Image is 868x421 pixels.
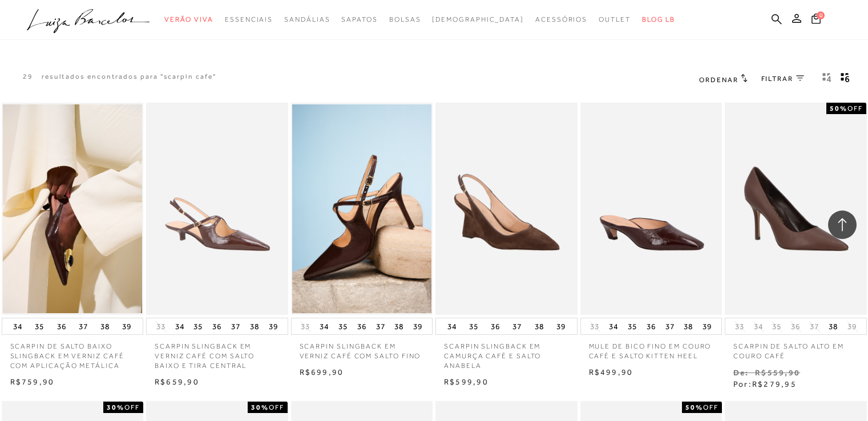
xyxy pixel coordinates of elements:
span: R$599,90 [444,377,488,386]
: resultados encontrados para "scarpin cafe" [42,72,216,82]
span: Sandálias [284,15,330,23]
button: 38 [680,318,696,334]
span: R$499,90 [589,367,633,377]
a: MULE DE BICO FINO EM COURO CAFÉ E SALTO KITTEN HEEL [580,335,722,361]
button: 39 [553,318,569,334]
a: BLOG LB [642,9,675,30]
button: 35 [466,318,482,334]
button: 34 [605,318,621,334]
button: 36 [487,318,503,334]
img: SCARPIN DE SALTO BAIXO SLINGBACK EM VERNIZ CAFÉ COM APLICAÇÃO METÁLICA [3,104,143,314]
a: SCARPIN DE SALTO BAIXO SLINGBACK EM VERNIZ CAFÉ COM APLICAÇÃO METÁLICA [2,335,144,370]
button: Mostrar 4 produtos por linha [819,72,835,87]
span: Por: [733,379,797,388]
p: 29 [23,72,33,82]
button: 38 [391,318,407,334]
button: 35 [190,318,206,334]
button: 37 [806,321,822,332]
strong: 30% [107,403,124,411]
img: SCARPIN SLINGBACK EM VERNIZ CAFÉ COM SALTO FINO [292,104,432,314]
button: 36 [354,318,370,334]
span: Acessórios [535,15,587,23]
button: 36 [54,318,70,334]
button: 37 [509,318,525,334]
button: 37 [75,318,91,334]
strong: 50% [830,104,847,112]
button: 35 [335,318,351,334]
span: Sapatos [341,15,377,23]
strong: 30% [251,403,269,411]
button: 33 [732,321,748,332]
button: 36 [643,318,659,334]
span: 0 [817,11,825,19]
small: R$559,90 [755,368,800,377]
button: 36 [209,318,225,334]
button: 38 [825,318,841,334]
span: BLOG LB [642,15,675,23]
span: Ordenar [699,76,738,84]
span: R$279,95 [752,379,797,388]
a: noSubCategoriesText [432,9,524,30]
button: 39 [410,318,426,334]
span: Verão Viva [164,15,213,23]
a: categoryNavScreenReaderText [535,9,587,30]
span: OFF [269,403,284,411]
button: 35 [31,318,47,334]
button: 38 [247,318,263,334]
button: 39 [844,321,860,332]
button: 39 [699,318,715,334]
button: 37 [662,318,678,334]
strong: 50% [685,403,703,411]
a: SCARPIN DE SALTO ALTO EM COURO CAFÉ [725,335,867,361]
img: SCARPIN SLINGBACK EM CAMURÇA CAFÉ E SALTO ANABELA [437,104,576,314]
button: 0 [808,13,824,28]
small: De: [733,368,749,377]
span: R$759,90 [10,377,55,386]
button: 38 [531,318,547,334]
button: 35 [769,321,785,332]
button: 34 [444,318,460,334]
span: OFF [703,403,718,411]
a: categoryNavScreenReaderText [341,9,377,30]
a: categoryNavScreenReaderText [599,9,631,30]
a: SCARPIN SLINGBACK EM CAMURÇA CAFÉ E SALTO ANABELA [435,335,578,370]
span: OFF [124,403,140,411]
button: gridText6Desc [837,72,853,87]
button: 33 [153,321,169,332]
span: FILTRAR [761,74,793,84]
button: 34 [316,318,332,334]
span: [DEMOGRAPHIC_DATA] [432,15,524,23]
button: 33 [587,321,603,332]
a: SCARPIN SLINGBACK EM VERNIZ CAFÉ COM SALTO BAIXO E TIRA CENTRAL [146,335,288,370]
button: 35 [624,318,640,334]
button: 34 [172,318,188,334]
button: 37 [373,318,389,334]
span: Bolsas [389,15,421,23]
button: 36 [788,321,804,332]
button: 34 [10,318,26,334]
img: SCARPIN SLINGBACK EM VERNIZ CAFÉ COM SALTO BAIXO E TIRA CENTRAL [147,104,287,314]
a: SCARPIN SLINGBACK EM VERNIZ CAFÉ COM SALTO FINO [291,335,433,361]
img: SCARPIN DE SALTO ALTO EM COURO CAFÉ [726,104,866,314]
button: 34 [750,321,766,332]
img: MULE DE BICO FINO EM COURO CAFÉ E SALTO KITTEN HEEL [582,104,721,314]
a: categoryNavScreenReaderText [389,9,421,30]
button: 39 [265,318,281,334]
button: 37 [228,318,244,334]
span: Essenciais [225,15,273,23]
span: R$659,90 [155,377,199,386]
button: 38 [97,318,113,334]
a: categoryNavScreenReaderText [284,9,330,30]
